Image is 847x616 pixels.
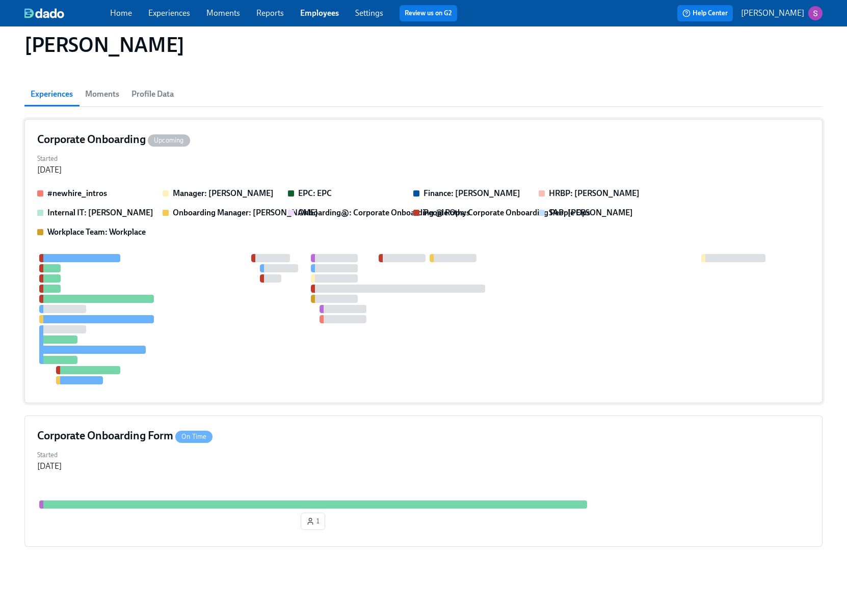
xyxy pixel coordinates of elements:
strong: Internal IT: [PERSON_NAME] [47,208,153,217]
a: Moments [206,8,240,18]
a: dado [24,8,110,18]
strong: Workplace Team: Workplace [47,227,146,237]
div: [DATE] [37,164,62,176]
button: Help Center [677,5,733,21]
span: Experiences [31,87,73,101]
span: Moments [85,87,119,101]
strong: HRBP: [PERSON_NAME] [549,188,640,198]
h4: Corporate Onboarding [37,132,190,147]
p: [PERSON_NAME] [741,8,804,19]
a: Experiences [148,8,190,18]
a: Settings [355,8,383,18]
button: 1 [301,513,325,530]
div: [DATE] [37,461,62,472]
strong: Onboarding Manager: [PERSON_NAME] [173,208,318,217]
strong: SAP: [PERSON_NAME] [549,208,633,217]
a: Review us on G2 [405,8,452,18]
label: Started [37,153,62,164]
span: Upcoming [148,136,190,144]
a: Home [110,8,132,18]
a: Reports [256,8,284,18]
img: ACg8ocKvalk5eKiSYA0Mj5kntfYcqlTkZhBNoQiYmXyzfaV5EtRlXQ=s96-c [808,6,823,20]
img: dado [24,8,64,18]
strong: Manager: [PERSON_NAME] [173,188,274,198]
span: Profile Data [131,87,174,101]
strong: EPC: EPC [298,188,332,198]
span: Help Center [682,8,728,18]
strong: Finance: [PERSON_NAME] [423,188,520,198]
span: On Time [175,433,213,440]
h4: Corporate Onboarding Form [37,428,213,443]
a: Employees [300,8,339,18]
strong: #newhire_intros [47,188,107,198]
label: Started [37,450,62,461]
strong: Onboarding@: Corporate Onboarding @ Rothys [298,208,470,217]
button: Review us on G2 [400,5,457,21]
span: 1 [306,516,320,526]
strong: People Ops: Corporate Onboarding People Ops [423,208,590,217]
button: [PERSON_NAME] [741,6,823,20]
h1: [PERSON_NAME] [24,33,184,57]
